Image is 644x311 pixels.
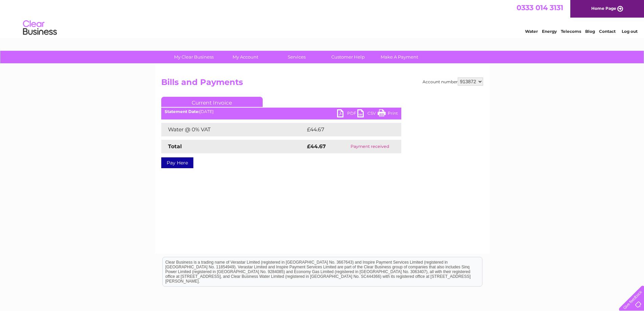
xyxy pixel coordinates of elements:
a: My Account [217,51,273,63]
h2: Bills and Payments [161,77,483,90]
strong: Total [168,143,182,150]
a: Telecoms [561,29,581,34]
div: Clear Business is a trading name of Verastar Limited (registered in [GEOGRAPHIC_DATA] No. 3667643... [163,4,482,33]
img: logo.png [23,18,57,38]
a: PDF [337,109,357,119]
a: Blog [585,29,595,34]
a: Customer Help [320,51,376,63]
strong: £44.67 [307,143,326,150]
a: My Clear Business [166,51,222,63]
div: [DATE] [161,109,401,114]
a: Energy [542,29,557,34]
div: Account number [423,77,483,86]
a: Water [525,29,538,34]
a: Current Invoice [161,97,263,107]
a: CSV [357,109,378,119]
td: £44.67 [305,123,388,136]
a: 0333 014 3131 [517,3,563,12]
a: Print [378,109,398,119]
b: Statement Date: [165,109,199,114]
a: Pay Here [161,157,193,168]
a: Services [269,51,325,63]
td: Payment received [338,140,401,153]
a: Make A Payment [372,51,427,63]
td: Water @ 0% VAT [161,123,305,136]
a: Log out [622,29,638,34]
a: Contact [599,29,616,34]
